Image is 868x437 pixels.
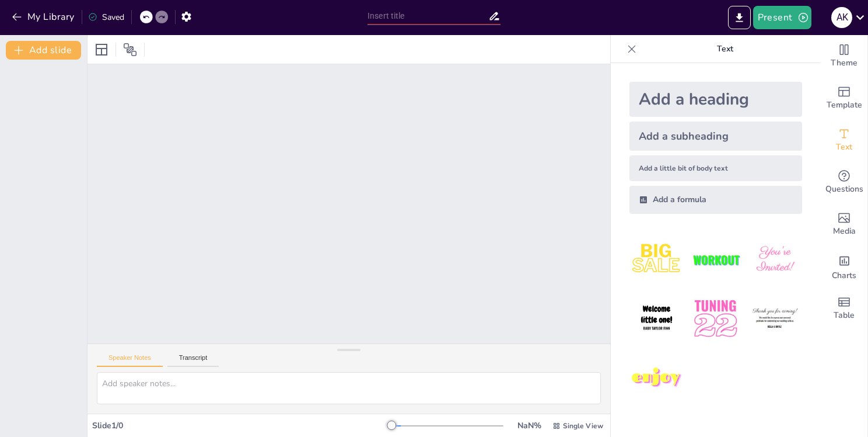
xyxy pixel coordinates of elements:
[821,161,867,203] div: Get real-time input from your audience
[836,141,852,154] span: Text
[825,183,863,196] span: Questions
[827,99,862,112] span: Template
[821,119,867,161] div: Add text boxes
[92,40,111,59] div: Layout
[629,186,802,214] div: Add a formula
[629,155,802,181] div: Add a little bit of body text
[167,354,219,367] button: Transcript
[831,6,852,29] button: A K
[834,309,855,322] span: Table
[821,287,867,330] div: Add a table
[748,233,802,287] img: 3.jpeg
[753,6,811,29] button: Present
[821,77,867,119] div: Add ready made slides
[515,420,543,431] div: NaN %
[629,351,684,405] img: 7.jpeg
[629,233,684,287] img: 1.jpeg
[831,7,852,28] div: A K
[563,421,603,431] span: Single View
[641,35,809,63] p: Text
[821,203,867,245] div: Add images, graphics, shapes or video
[629,292,684,346] img: 4.jpeg
[728,6,751,29] button: Export to PowerPoint
[831,57,857,70] span: Theme
[9,8,79,26] button: My Library
[821,35,867,77] div: Change the overall theme
[88,12,124,23] div: Saved
[629,122,802,151] div: Add a subheading
[832,269,856,282] span: Charts
[688,292,743,346] img: 5.jpeg
[6,41,81,60] button: Add slide
[123,43,137,57] span: Position
[688,233,743,287] img: 2.jpeg
[833,225,856,238] span: Media
[629,82,802,117] div: Add a heading
[92,420,391,431] div: Slide 1 / 0
[821,245,867,287] div: Add charts and graphs
[367,8,488,25] input: Insert title
[97,354,163,367] button: Speaker Notes
[748,292,802,346] img: 6.jpeg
